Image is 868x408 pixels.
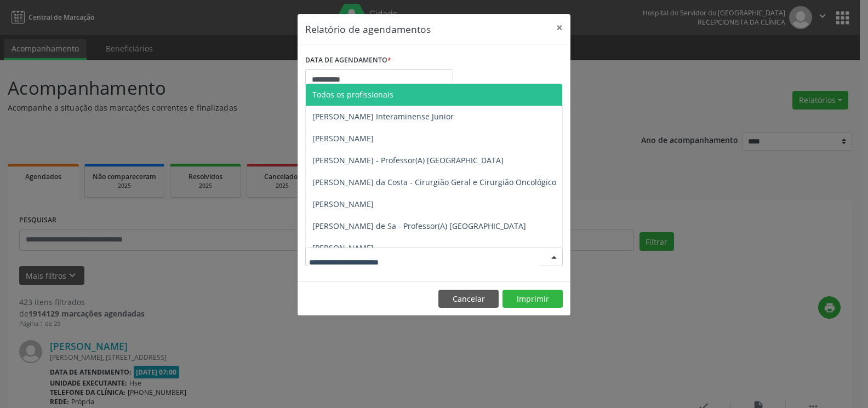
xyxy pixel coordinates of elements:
button: Imprimir [502,290,563,308]
button: Close [549,14,570,41]
button: Cancelar [438,290,499,308]
span: [PERSON_NAME] [312,199,374,209]
span: [PERSON_NAME] da Costa - Cirurgião Geral e Cirurgião Oncológico [312,177,556,187]
span: [PERSON_NAME] [312,243,374,253]
span: Todos os profissionais [312,89,393,100]
span: [PERSON_NAME] de Sa - Professor(A) [GEOGRAPHIC_DATA] [312,221,526,231]
label: DATA DE AGENDAMENTO [305,52,391,69]
span: [PERSON_NAME] Interaminense Junior [312,111,454,122]
h5: Relatório de agendamentos [305,22,431,36]
span: [PERSON_NAME] - Professor(A) [GEOGRAPHIC_DATA] [312,155,504,165]
span: [PERSON_NAME] [312,133,374,143]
